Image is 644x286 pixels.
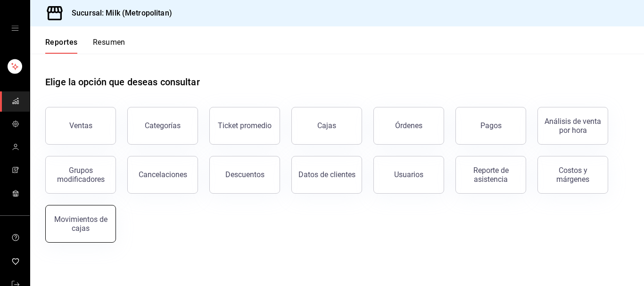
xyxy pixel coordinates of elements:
[373,107,444,145] button: Órdenes
[209,107,280,145] button: Ticket promedio
[51,215,110,233] div: Movimientos de cajas
[64,8,172,19] h3: Sucursal: Milk (Metropolitan)
[394,170,423,179] div: Usuarios
[373,156,444,194] button: Usuarios
[93,38,125,54] button: Resumen
[480,121,502,130] div: Pagos
[291,156,362,194] button: Datos de clientes
[291,107,362,145] a: Cajas
[537,156,608,194] button: Costos y márgenes
[45,107,116,145] button: Ventas
[462,166,520,184] div: Reporte de asistencia
[395,121,422,130] div: Órdenes
[45,38,125,54] div: navigation tabs
[139,170,187,179] div: Cancelaciones
[11,25,19,32] button: open drawer
[455,156,526,194] button: Reporte de asistencia
[317,120,337,131] div: Cajas
[51,166,110,184] div: Grupos modificadores
[45,156,116,194] button: Grupos modificadores
[45,205,116,243] button: Movimientos de cajas
[127,107,198,145] button: Categorías
[127,156,198,194] button: Cancelaciones
[225,170,264,179] div: Descuentos
[298,170,355,179] div: Datos de clientes
[45,38,78,54] button: Reportes
[544,117,602,135] div: Análisis de venta por hora
[69,121,92,130] div: Ventas
[45,75,200,89] h1: Elige la opción que deseas consultar
[544,166,602,184] div: Costos y márgenes
[537,107,608,145] button: Análisis de venta por hora
[145,121,181,130] div: Categorías
[455,107,526,145] button: Pagos
[209,156,280,194] button: Descuentos
[218,121,272,130] div: Ticket promedio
